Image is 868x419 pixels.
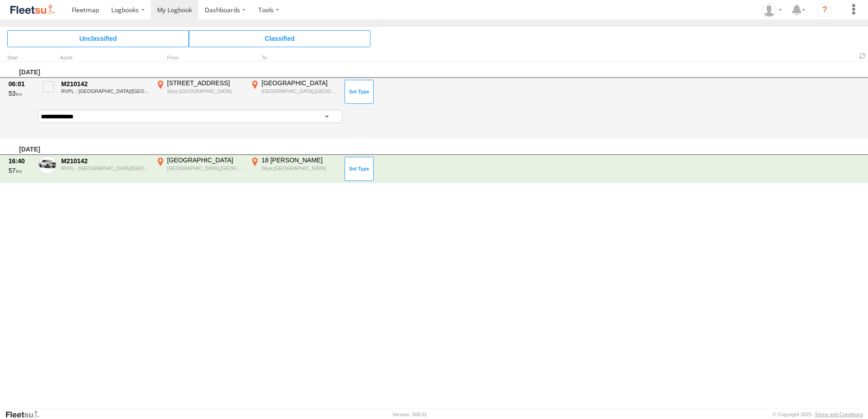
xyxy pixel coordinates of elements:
[154,56,245,60] div: From
[345,80,374,103] button: Click to Set
[9,4,56,16] img: fleetsu-logo-horizontal.svg
[61,88,149,94] div: RVPL - [GEOGRAPHIC_DATA]/[GEOGRAPHIC_DATA]/[GEOGRAPHIC_DATA]
[61,166,149,171] div: RVPL - [GEOGRAPHIC_DATA]/[GEOGRAPHIC_DATA]/[GEOGRAPHIC_DATA]
[857,52,868,60] span: Refresh
[249,79,340,105] label: Click to View Event Location
[167,88,244,94] div: Skye,[GEOGRAPHIC_DATA]
[189,30,370,47] span: Click to view Classified Trips
[167,156,244,164] div: [GEOGRAPHIC_DATA]
[261,79,338,87] div: [GEOGRAPHIC_DATA]
[61,80,149,88] div: M210142
[773,412,863,417] div: © Copyright 2025 -
[261,156,338,164] div: 18 [PERSON_NAME]
[345,157,374,180] button: Click to Set
[261,88,338,94] div: [GEOGRAPHIC_DATA],[GEOGRAPHIC_DATA]
[249,156,340,182] label: Click to View Event Location
[167,165,244,171] div: [GEOGRAPHIC_DATA],[GEOGRAPHIC_DATA]
[9,80,33,88] div: 06:01
[393,412,427,417] div: Version: 308.01
[154,79,245,105] label: Click to View Event Location
[815,412,863,417] a: Terms and Conditions
[249,56,340,60] div: To
[9,89,33,97] div: 53
[154,156,245,182] label: Click to View Event Location
[261,165,338,171] div: Skye,[GEOGRAPHIC_DATA]
[7,30,189,47] span: Click to view Unclassified Trips
[9,157,33,165] div: 16:40
[60,56,151,60] div: Asset
[167,79,244,87] div: [STREET_ADDRESS]
[818,3,832,17] i: ?
[5,410,47,419] a: Visit our Website
[759,3,785,17] div: Anthony Winton
[9,166,33,175] div: 57
[61,157,149,165] div: M210142
[7,56,35,60] div: Click to Sort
